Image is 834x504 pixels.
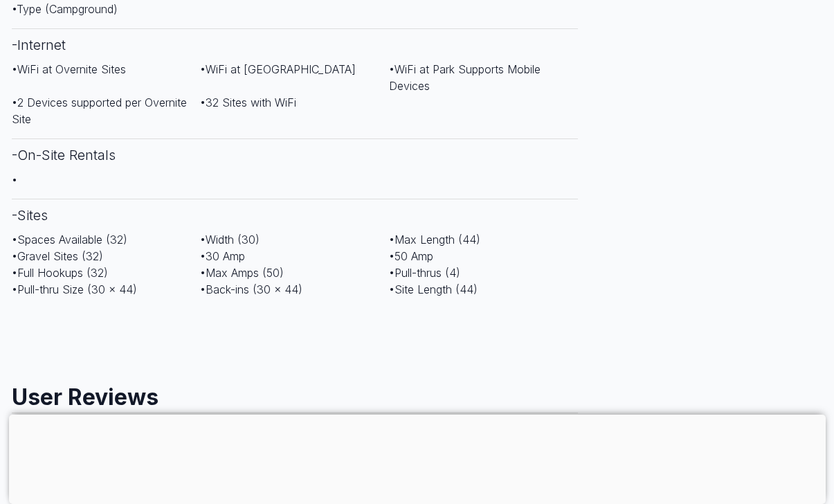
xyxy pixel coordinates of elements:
[12,199,578,231] h3: - Sites
[12,282,137,296] span: • Pull-thru Size (30 x 44)
[12,138,578,171] h3: - On-Site Rentals
[12,249,103,263] span: • Gravel Sites (32)
[12,2,118,16] span: • Type (Campground)
[12,266,108,280] span: • Full Hookups (32)
[389,249,433,263] span: • 50 Amp
[200,266,284,280] span: • Max Amps (50)
[389,62,541,93] span: • WiFi at Park Supports Mobile Devices
[12,309,568,371] iframe: Advertisement
[389,282,478,296] span: • Site Length (44)
[12,62,126,76] span: • WiFi at Overnite Sites
[200,62,356,76] span: • WiFi at [GEOGRAPHIC_DATA]
[200,249,245,263] span: • 30 Amp
[12,233,127,246] span: • Spaces Available (32)
[200,282,302,296] span: • Back-ins (30 x 44)
[389,266,460,280] span: • Pull-thrus (4)
[12,172,17,186] span: •
[12,96,187,126] span: • 2 Devices supported per Overnite Site
[12,371,578,413] h2: User Reviews
[200,233,260,246] span: • Width (30)
[389,233,480,246] span: • Max Length (44)
[12,28,578,61] h3: - Internet
[9,415,705,501] iframe: Advertisement
[200,96,296,109] span: • 32 Sites with WiFi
